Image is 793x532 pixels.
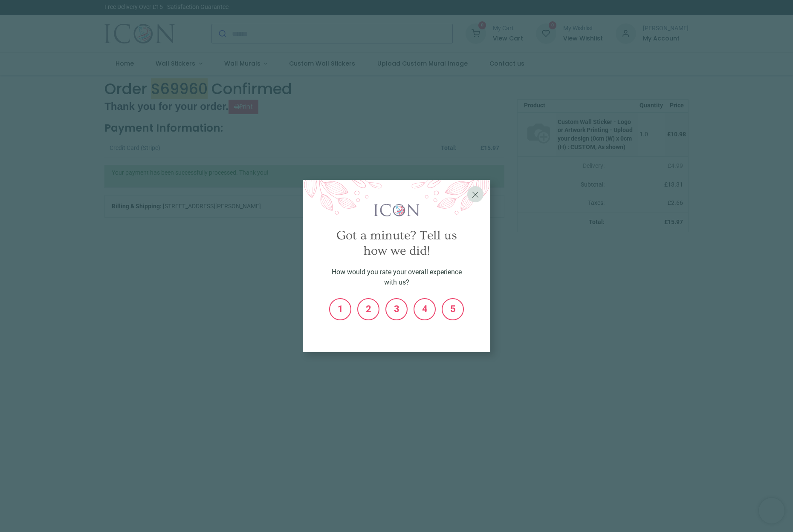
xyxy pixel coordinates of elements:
[447,304,459,315] span: 5
[419,304,431,315] span: 4
[472,189,479,200] span: X
[362,304,374,315] span: 2
[332,268,462,286] span: How would you rate your overall experience with us?
[373,203,421,218] img: iconwallstickersl_1754656298800.png
[336,228,457,258] span: Got a minute? Tell us how we did!
[334,304,346,315] span: 1
[391,304,402,315] span: 3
